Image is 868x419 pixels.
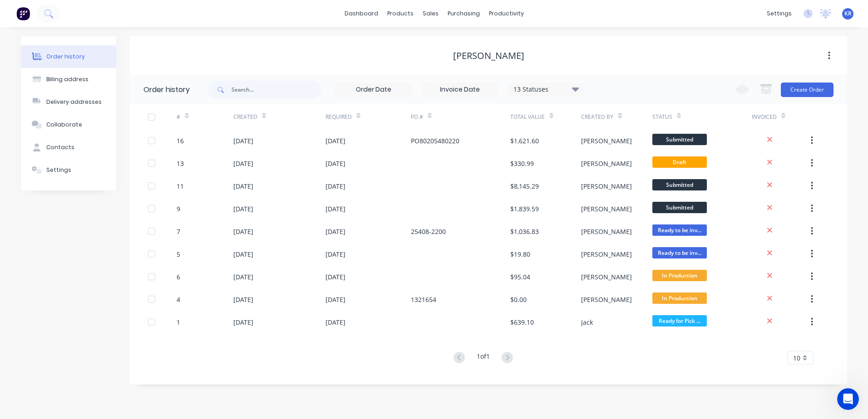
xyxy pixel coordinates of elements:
[21,113,116,136] button: Collaborate
[510,104,581,129] div: Total Value
[325,295,345,304] div: [DATE]
[837,388,859,410] iframe: Intercom live chat
[484,7,528,20] div: productivity
[177,136,184,146] div: 16
[325,272,345,282] div: [DATE]
[510,113,545,121] div: Total Value
[325,181,345,191] div: [DATE]
[21,159,116,181] button: Settings
[177,113,180,121] div: #
[762,7,796,20] div: settings
[177,204,180,214] div: 9
[581,272,632,282] div: [PERSON_NAME]
[177,249,180,259] div: 5
[752,104,809,129] div: Invoiced
[233,159,253,168] div: [DATE]
[325,204,345,214] div: [DATE]
[177,104,233,129] div: #
[652,134,707,145] span: Submitted
[453,50,524,61] div: [PERSON_NAME]
[652,247,707,258] span: Ready to be inv...
[652,104,752,129] div: Status
[233,104,325,129] div: Created
[383,7,418,20] div: products
[177,159,184,168] div: 13
[652,179,707,190] span: Submitted
[46,53,85,61] div: Order history
[652,270,707,281] span: In Production
[418,7,443,20] div: sales
[233,272,253,282] div: [DATE]
[508,84,584,94] div: 13 Statuses
[411,113,423,121] div: PO #
[510,159,534,168] div: $330.99
[752,113,777,121] div: Invoiced
[46,143,74,151] div: Contacts
[46,121,82,129] div: Collaborate
[46,75,89,83] div: Billing address
[233,204,253,214] div: [DATE]
[510,227,539,236] div: $1,036.83
[325,227,345,236] div: [DATE]
[581,227,632,236] div: [PERSON_NAME]
[233,136,253,146] div: [DATE]
[443,7,484,20] div: purchasing
[335,83,412,97] input: Order Date
[581,159,632,168] div: [PERSON_NAME]
[652,202,707,213] span: Submitted
[340,7,383,20] a: dashboard
[177,227,180,236] div: 7
[143,84,190,95] div: Order history
[652,224,707,236] span: Ready to be inv...
[233,181,253,191] div: [DATE]
[581,204,632,214] div: [PERSON_NAME]
[233,227,253,236] div: [DATE]
[652,315,707,326] span: Ready for Pick ...
[411,136,459,146] div: PO80205480220
[46,166,71,174] div: Settings
[325,136,345,146] div: [DATE]
[411,104,510,129] div: PO #
[652,113,672,121] div: Status
[233,295,253,304] div: [DATE]
[510,181,539,191] div: $8,145.29
[477,351,490,365] div: 1 of 1
[510,136,539,146] div: $1,621.60
[177,272,180,282] div: 6
[233,249,253,259] div: [DATE]
[411,227,446,236] div: 25408-2200
[325,159,345,168] div: [DATE]
[232,81,321,99] input: Search...
[21,136,116,159] button: Contacts
[510,204,539,214] div: $1,839.59
[581,104,652,129] div: Created By
[233,113,257,121] div: Created
[16,7,30,20] img: Factory
[21,91,116,113] button: Delivery addresses
[581,317,593,327] div: Jack
[652,156,707,168] span: Draft
[793,353,800,363] span: 10
[581,113,613,121] div: Created By
[325,113,352,121] div: Required
[177,317,180,327] div: 1
[325,249,345,259] div: [DATE]
[581,136,632,146] div: [PERSON_NAME]
[21,68,116,91] button: Billing address
[46,98,102,106] div: Delivery addresses
[510,317,534,327] div: $639.10
[325,104,411,129] div: Required
[781,83,833,97] button: Create Order
[510,249,530,259] div: $19.80
[177,295,180,304] div: 4
[177,181,184,191] div: 11
[581,181,632,191] div: [PERSON_NAME]
[581,295,632,304] div: [PERSON_NAME]
[411,295,436,304] div: 1321654
[325,317,345,327] div: [DATE]
[581,249,632,259] div: [PERSON_NAME]
[21,45,116,68] button: Order history
[652,292,707,304] span: In Production
[844,10,852,18] span: KR
[510,272,530,282] div: $95.04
